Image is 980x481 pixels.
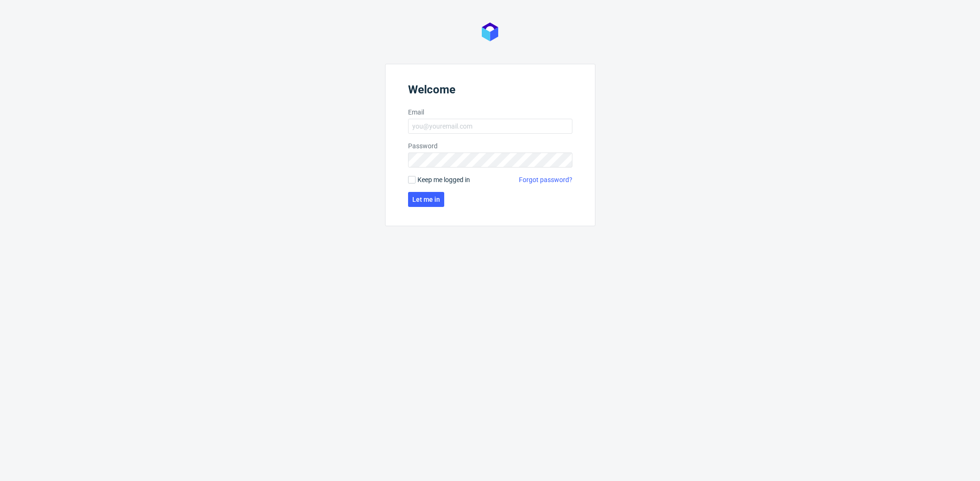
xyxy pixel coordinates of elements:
[417,175,470,184] span: Keep me logged in
[408,141,572,151] label: Password
[408,107,572,117] label: Email
[408,192,444,207] button: Let me in
[519,175,572,184] a: Forgot password?
[408,119,572,134] input: you@youremail.com
[412,196,440,203] span: Let me in
[408,83,572,100] header: Welcome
